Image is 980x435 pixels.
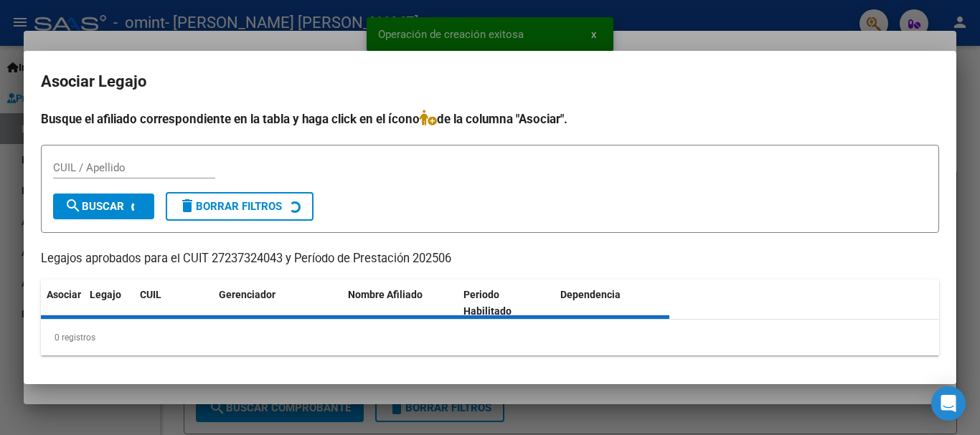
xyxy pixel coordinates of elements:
div: Open Intercom Messenger [931,386,966,421]
datatable-header-cell: Nombre Afiliado [342,279,458,327]
datatable-header-cell: Periodo Habilitado [458,279,555,327]
datatable-header-cell: Gerenciador [213,279,342,327]
button: Borrar Filtros [166,192,314,221]
datatable-header-cell: Dependencia [555,279,670,327]
span: Asociar [47,289,81,300]
span: Gerenciador [219,289,275,300]
mat-icon: search [65,197,82,214]
span: Dependencia [560,289,621,300]
datatable-header-cell: Asociar [41,279,84,327]
h4: Busque el afiliado correspondiente en la tabla y haga click en el ícono de la columna "Asociar". [41,110,939,128]
div: 0 registros [41,320,939,355]
datatable-header-cell: Legajo [84,279,134,327]
h2: Asociar Legajo [41,68,939,95]
span: Borrar Filtros [179,200,282,213]
datatable-header-cell: CUIL [134,279,213,327]
span: Legajo [90,289,121,300]
button: Buscar [53,193,154,219]
span: CUIL [140,289,161,300]
mat-icon: delete [179,197,196,214]
span: Periodo Habilitado [463,289,512,317]
span: Buscar [65,200,124,213]
span: Nombre Afiliado [348,289,423,300]
p: Legajos aprobados para el CUIT 27237324043 y Período de Prestación 202506 [41,250,939,268]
